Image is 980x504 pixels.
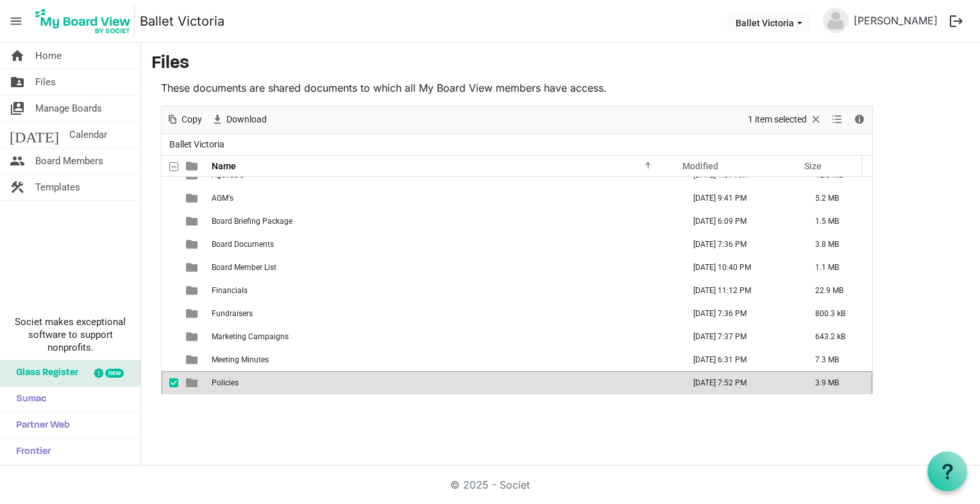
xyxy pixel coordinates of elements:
[151,53,970,75] h3: Files
[10,387,46,412] span: Sumac
[162,325,178,348] td: checkbox
[180,112,203,128] span: Copy
[208,348,680,371] td: Meeting Minutes is template cell column header Name
[802,256,872,279] td: 1.1 MB is template cell column header Size
[802,371,872,394] td: 3.9 MB is template cell column header Size
[31,5,135,37] img: My Board View Logo
[802,302,872,325] td: 800.3 kB is template cell column header Size
[212,161,236,171] span: Name
[10,413,70,439] span: Partner Web
[680,187,802,210] td: December 02, 2024 9:41 PM column header Modified
[178,302,208,325] td: is template cell column header type
[69,122,107,147] span: Calendar
[35,174,80,200] span: Templates
[4,9,28,33] span: menu
[802,325,872,348] td: 643.2 kB is template cell column header Size
[225,112,268,128] span: Download
[162,279,178,302] td: checkbox
[178,279,208,302] td: is template cell column header type
[849,106,870,133] div: Details
[208,187,680,210] td: AGM's is template cell column header Name
[682,161,718,171] span: Modified
[680,348,802,371] td: August 27, 2025 6:31 PM column header Modified
[162,348,178,371] td: checkbox
[208,233,680,256] td: Board Documents is template cell column header Name
[208,302,680,325] td: Fundraisers is template cell column header Name
[450,478,530,491] a: © 2025 - Societ
[162,302,178,325] td: checkbox
[680,233,802,256] td: November 12, 2024 7:36 PM column header Modified
[802,233,872,256] td: 3.8 MB is template cell column header Size
[35,43,62,69] span: Home
[802,210,872,233] td: 1.5 MB is template cell column header Size
[208,371,680,394] td: Policies is template cell column header Name
[212,171,244,180] span: Agenda's
[829,112,845,128] button: View dropdownbutton
[208,279,680,302] td: Financials is template cell column header Name
[10,96,25,121] span: switch_account
[105,369,124,378] div: new
[212,332,289,341] span: Marketing Campaigns
[6,315,135,354] span: Societ makes exceptional software to support nonprofits.
[10,148,25,174] span: people
[851,112,868,128] button: Details
[802,279,872,302] td: 22.9 MB is template cell column header Size
[212,286,248,295] span: Financials
[161,80,873,96] p: These documents are shared documents to which all My Board View members have access.
[727,13,811,31] button: Ballet Victoria dropdownbutton
[849,8,943,33] a: [PERSON_NAME]
[747,112,808,128] span: 1 item selected
[212,263,276,272] span: Board Member List
[207,106,271,133] div: Download
[212,217,292,226] span: Board Briefing Package
[178,371,208,394] td: is template cell column header type
[804,161,822,171] span: Size
[10,122,59,147] span: [DATE]
[827,106,849,133] div: View
[10,69,25,95] span: folder_shared
[802,187,872,210] td: 5.2 MB is template cell column header Size
[212,194,233,203] span: AGM's
[10,439,51,465] span: Frontier
[178,256,208,279] td: is template cell column header type
[680,325,802,348] td: November 12, 2024 7:37 PM column header Modified
[35,96,102,121] span: Manage Boards
[10,174,25,200] span: construction
[212,355,269,364] span: Meeting Minutes
[178,187,208,210] td: is template cell column header type
[680,371,802,394] td: August 11, 2025 7:52 PM column header Modified
[208,256,680,279] td: Board Member List is template cell column header Name
[746,112,825,128] button: Selection
[162,210,178,233] td: checkbox
[167,137,227,153] span: Ballet Victoria
[212,240,274,249] span: Board Documents
[802,348,872,371] td: 7.3 MB is template cell column header Size
[162,187,178,210] td: checkbox
[208,325,680,348] td: Marketing Campaigns is template cell column header Name
[162,371,178,394] td: checkbox
[35,148,103,174] span: Board Members
[178,210,208,233] td: is template cell column header type
[743,106,827,133] div: Clear selection
[164,112,205,128] button: Copy
[680,279,802,302] td: June 24, 2025 11:12 PM column header Modified
[209,112,269,128] button: Download
[178,325,208,348] td: is template cell column header type
[162,106,207,133] div: Copy
[178,233,208,256] td: is template cell column header type
[212,309,253,318] span: Fundraisers
[162,256,178,279] td: checkbox
[680,302,802,325] td: November 12, 2024 7:36 PM column header Modified
[823,8,849,33] img: no-profile-picture.svg
[680,256,802,279] td: November 20, 2024 10:40 PM column header Modified
[212,378,239,387] span: Policies
[162,233,178,256] td: checkbox
[35,69,56,95] span: Files
[140,8,224,34] a: Ballet Victoria
[10,360,78,386] span: Glass Register
[943,8,970,35] button: logout
[680,210,802,233] td: February 01, 2022 6:09 PM column header Modified
[31,5,140,37] a: My Board View Logo
[10,43,25,69] span: home
[178,348,208,371] td: is template cell column header type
